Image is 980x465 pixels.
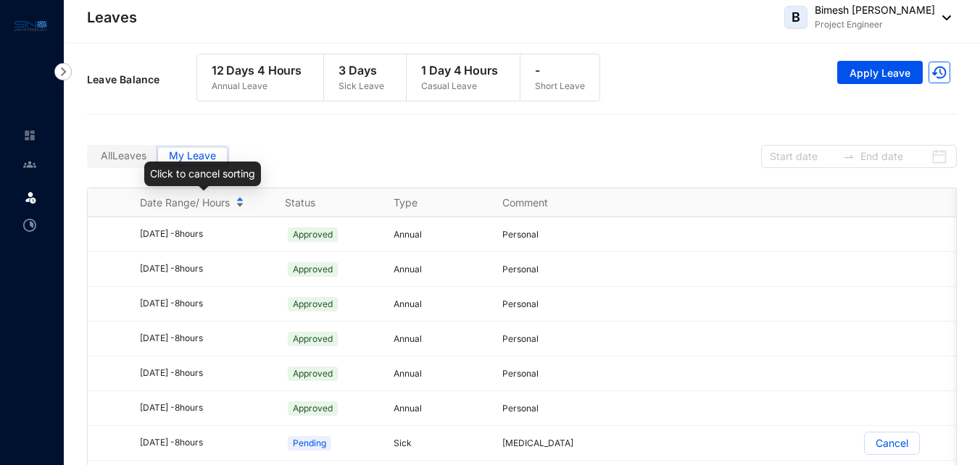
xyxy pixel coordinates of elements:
p: Annual Leave [212,79,302,93]
span: B [792,11,800,24]
p: Cancel [876,432,908,454]
span: [MEDICAL_DATA] [502,437,573,448]
p: Bimesh [PERSON_NAME] [815,3,935,17]
p: Annual [394,366,485,381]
th: Status [267,188,376,217]
img: leave.99b8a76c7fa76a53782d.svg [23,190,38,204]
p: 3 Days [339,62,384,79]
img: time-attendance-unselected.8aad090b53826881fffb.svg [23,219,36,232]
span: Personal [502,368,539,379]
th: Type [376,188,485,217]
li: Time Attendance [12,211,46,240]
span: to [843,151,855,162]
span: Apply Leave [850,66,910,80]
span: Approved [288,332,338,346]
input: Start date [770,148,837,164]
img: dropdown-black.8e83cc76930a90b1a4fdb6d089b7bf3a.svg [935,15,951,20]
span: Personal [502,264,539,275]
li: Home [12,121,46,150]
img: home-unselected.a29eae3204392db15eaf.svg [23,129,36,142]
span: Personal [502,229,539,240]
span: Personal [502,298,539,309]
th: Comment [485,188,594,217]
span: Pending [288,436,331,451]
span: Approved [288,401,338,416]
span: Approved [288,366,338,381]
span: Date Range/ Hours [140,196,230,210]
p: Annual [394,297,485,311]
p: Leaves [87,7,137,28]
div: [DATE] - 8 hours [140,227,267,241]
input: End date [860,148,928,164]
img: nav-icon-right.af6afadce00d159da59955279c43614e.svg [54,63,72,80]
span: swap-right [843,151,855,162]
p: Leave Balance [87,72,196,87]
p: 1 Day 4 Hours [421,62,498,79]
p: - [535,62,585,79]
p: Casual Leave [421,79,498,93]
div: [DATE] - 8 hours [140,332,267,345]
span: My Leave [169,149,216,162]
div: [DATE] - 8 hours [140,436,267,450]
p: Annual [394,332,485,346]
p: Sick [394,436,485,451]
li: Contacts [12,150,46,179]
p: Annual [394,227,485,242]
span: Personal [502,333,539,344]
p: 12 Days 4 Hours [212,62,302,79]
button: Apply Leave [837,61,923,84]
span: Approved [288,227,338,242]
span: All Leaves [101,149,146,162]
p: Project Engineer [815,17,935,32]
span: Approved [288,297,338,311]
span: Personal [502,403,539,414]
div: [DATE] - 8 hours [140,401,267,415]
div: Click to cancel sorting [144,162,261,186]
div: [DATE] - 8 hours [140,366,267,380]
img: LogTrail.35c9aa35263bf2dfc41e2a690ab48f33.svg [929,62,950,83]
img: logo [14,17,47,34]
p: Short Leave [535,79,585,93]
p: Sick Leave [339,79,384,93]
div: [DATE] - 8 hours [140,297,267,311]
div: [DATE] - 8 hours [140,262,267,276]
p: Annual [394,262,485,277]
p: Annual [394,401,485,416]
span: Approved [288,262,338,277]
img: people-unselected.118708e94b43a90eceab.svg [23,158,36,171]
